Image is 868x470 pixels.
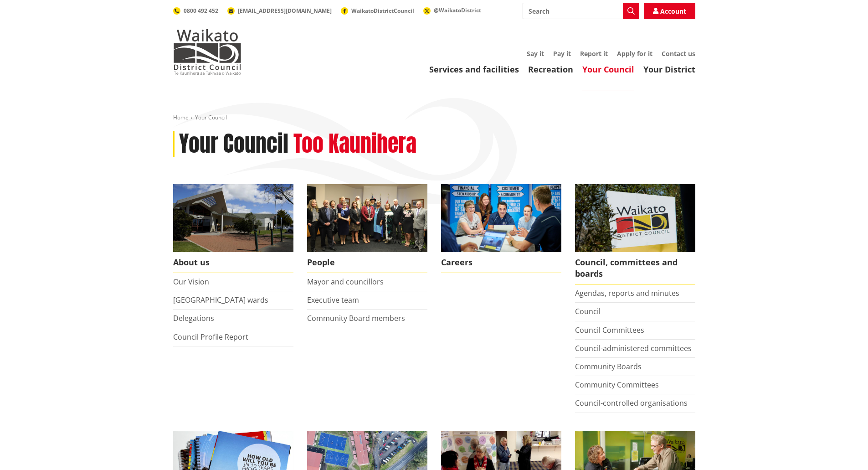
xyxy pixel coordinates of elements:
a: Community Committees [575,380,659,390]
a: Waikato-District-Council-sign Council, committees and boards [575,184,695,284]
a: Say it [527,49,544,58]
span: People [307,252,427,273]
span: WaikatoDistrictCouncil [351,7,414,15]
a: Your Council [582,64,634,75]
span: 0800 492 452 [184,7,218,15]
a: [GEOGRAPHIC_DATA] wards [173,295,268,305]
a: Council [575,306,601,316]
img: Office staff in meeting - Career page [441,184,561,252]
a: 0800 492 452 [173,7,218,15]
a: Community Boards [575,362,642,372]
a: Services and facilities [429,64,519,75]
img: WDC Building 0015 [173,184,293,252]
span: Careers [441,252,561,273]
a: Council Committees [575,325,644,335]
img: Waikato District Council - Te Kaunihera aa Takiwaa o Waikato [173,29,241,75]
img: Waikato-District-Council-sign [575,184,695,252]
span: Your Council [195,114,227,121]
a: 2022 Council People [307,184,427,273]
a: Report it [580,49,608,58]
a: Contact us [662,49,695,58]
a: Council-controlled organisations [575,398,688,408]
a: Delegations [173,313,214,323]
a: Community Board members [307,313,405,323]
input: Search input [523,3,639,19]
a: Mayor and councillors [307,277,384,287]
a: Careers [441,184,561,273]
h1: Your Council [179,131,288,157]
span: [EMAIL_ADDRESS][DOMAIN_NAME] [238,7,332,15]
a: Account [644,3,695,19]
a: Apply for it [617,49,652,58]
a: Recreation [528,64,573,75]
a: Pay it [553,49,571,58]
a: Your District [643,64,695,75]
a: WaikatoDistrictCouncil [341,7,414,15]
a: [EMAIL_ADDRESS][DOMAIN_NAME] [227,7,332,15]
h2: Too Kaunihera [293,131,416,157]
a: Our Vision [173,277,209,287]
a: Agendas, reports and minutes [575,288,679,298]
a: WDC Building 0015 About us [173,184,293,273]
span: Council, committees and boards [575,252,695,284]
a: Council Profile Report [173,332,248,342]
img: 2022 Council [307,184,427,252]
a: Executive team [307,295,359,305]
nav: breadcrumb [173,114,695,122]
a: @WaikatoDistrict [423,6,481,14]
span: @WaikatoDistrict [434,6,481,14]
a: Home [173,114,189,121]
span: About us [173,252,293,273]
a: Council-administered committees [575,343,692,353]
